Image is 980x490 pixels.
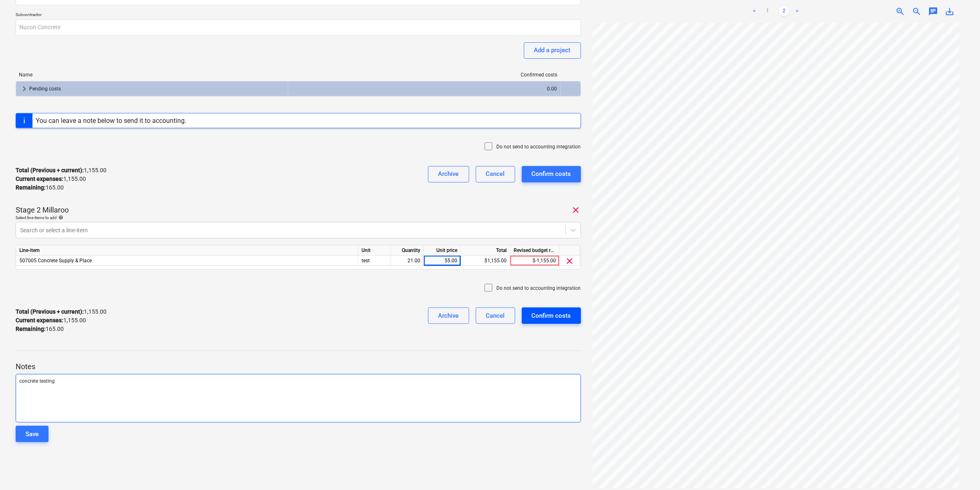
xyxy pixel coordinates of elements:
strong: Remaining : [16,184,46,191]
button: Archive [428,166,469,183]
button: Archive [428,307,469,324]
a: Previous page [750,7,760,16]
p: Notes [16,362,581,372]
p: Do not send to accounting integration [497,285,581,292]
strong: Current expenses : [16,317,63,324]
div: Name [16,72,288,78]
div: $-1,155.00 [510,256,560,266]
div: $1,155.00 [461,256,510,266]
span: zoom_out [912,7,922,16]
div: Confirmed costs [288,72,561,78]
div: Confirm costs [532,169,571,179]
span: 507005 Concrete Supply & Place [19,258,92,263]
span: save_alt [945,7,955,16]
div: Archive [438,169,459,179]
div: Confirm costs [532,310,571,321]
span: help [57,215,63,220]
strong: Total (Previous + current) : [16,308,84,315]
span: concrete testing [19,378,55,384]
button: Cancel [476,166,515,183]
div: Cancel [486,310,505,321]
p: Stage 2 Millaroo [16,205,69,215]
p: 1,155.00 [16,316,86,325]
button: Confirm costs [522,307,581,324]
div: You can leave a note below to send it to accounting. [36,117,186,125]
p: Do not send to accounting integration [497,143,581,150]
div: Unit [358,245,391,256]
input: Subcontractor [16,19,581,36]
p: 1,155.00 [16,307,107,316]
span: chat [928,7,938,16]
span: zoom_in [895,7,905,16]
div: Cancel [486,169,505,179]
div: test [358,256,391,266]
div: Archive [438,310,459,321]
button: Cancel [476,307,515,324]
p: 165.00 [16,325,64,333]
p: Subcontractor [16,12,581,19]
a: Page 1 [763,7,773,16]
div: Add a project [534,45,571,55]
button: Confirm costs [522,166,581,183]
a: Page 2 is your current page [779,7,789,16]
a: Next page [792,7,802,16]
p: 165.00 [16,183,64,192]
p: 1,155.00 [16,166,107,175]
div: 55.00 [427,256,457,266]
div: Line-item [16,245,358,256]
div: Quantity [391,245,424,256]
span: keyboard_arrow_right [19,84,29,94]
p: 1,155.00 [16,175,86,183]
div: Unit price [424,245,461,256]
button: Save [16,426,49,442]
div: Select line-items to add [16,215,581,220]
strong: Remaining : [16,326,46,332]
button: Add a project [524,42,581,59]
div: Pending costs [29,82,285,95]
div: Revised budget remaining [510,245,560,256]
strong: Current expenses : [16,176,63,182]
span: clear [571,205,581,215]
span: clear [565,256,575,266]
div: Save [25,429,39,439]
div: Total [461,245,510,256]
div: 0.00 [292,82,557,95]
strong: Total (Previous + current) : [16,167,84,173]
div: 21.00 [394,256,420,266]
